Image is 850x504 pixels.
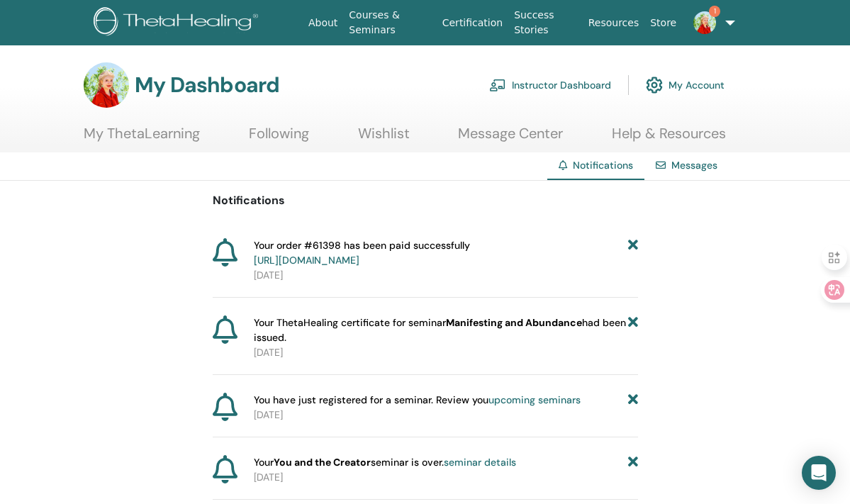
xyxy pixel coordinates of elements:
[254,268,638,283] p: [DATE]
[213,192,638,209] p: Notifications
[444,456,516,469] a: seminar details
[254,455,516,470] span: Your seminar is over.
[254,254,359,267] a: [URL][DOMAIN_NAME]
[573,159,633,172] span: Notifications
[254,345,638,360] p: [DATE]
[254,315,628,345] span: Your ThetaHealing certificate for seminar had been issued.
[254,393,581,408] span: You have just registered for a seminar. Review you
[646,73,663,97] img: cog.svg
[254,238,470,268] span: Your order #61398 has been paid successfully
[135,72,279,98] h3: My Dashboard
[508,2,583,43] a: Success Stories
[488,393,581,406] a: upcoming seminars
[274,456,371,469] strong: You and the Creator
[84,62,129,108] img: default.jpg
[249,125,309,152] a: Following
[583,10,645,36] a: Resources
[94,7,263,39] img: logo.png
[671,159,717,172] a: Messages
[254,470,638,485] p: [DATE]
[437,10,508,36] a: Certification
[489,69,611,101] a: Instructor Dashboard
[612,125,726,152] a: Help & Resources
[644,10,682,36] a: Store
[303,10,343,36] a: About
[446,316,582,329] b: Manifesting and Abundance
[458,125,563,152] a: Message Center
[709,6,720,17] span: 1
[343,2,436,43] a: Courses & Seminars
[802,456,836,490] div: Open Intercom Messenger
[646,69,725,101] a: My Account
[693,11,716,34] img: default.jpg
[358,125,410,152] a: Wishlist
[84,125,200,152] a: My ThetaLearning
[489,79,506,91] img: chalkboard-teacher.svg
[254,408,638,422] p: [DATE]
